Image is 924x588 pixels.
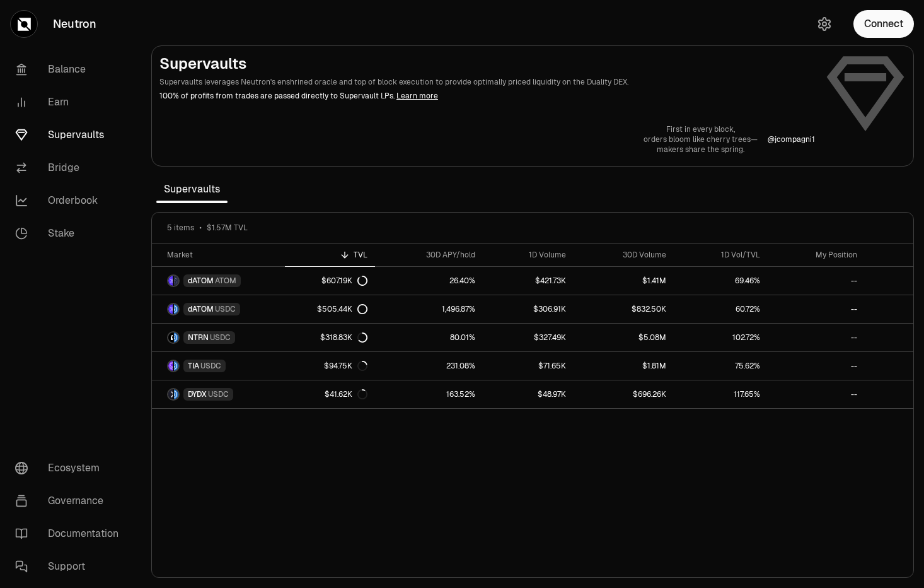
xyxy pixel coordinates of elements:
button: Connect [853,10,914,38]
a: 1,496.87% [375,295,483,323]
a: Ecosystem [5,452,136,485]
img: NTRN Logo [168,332,173,343]
a: $41.62K [285,380,375,408]
div: TVL [292,250,367,260]
span: $1.57M TVL [207,223,248,233]
span: TIA [188,361,199,371]
p: Supervaults leverages Neutron's enshrined oracle and top of block execution to provide optimally ... [159,76,815,88]
a: -- [768,295,865,323]
div: $41.62K [325,389,367,399]
a: $421.73K [483,267,574,295]
div: My Position [775,250,857,260]
a: $1.41M [574,267,673,295]
a: 69.46% [674,267,768,295]
span: USDC [200,361,221,371]
a: Balance [5,53,136,86]
img: USDC Logo [174,389,178,399]
span: dATOM [188,276,214,286]
a: $318.83K [285,324,375,351]
a: Earn [5,86,136,119]
a: $832.50K [574,295,673,323]
a: Governance [5,485,136,517]
a: -- [768,380,865,408]
div: $318.83K [320,332,367,343]
span: ATOM [215,276,236,286]
div: 30D Volume [581,250,666,260]
img: USDC Logo [174,332,178,343]
a: 26.40% [375,267,483,295]
a: $71.65K [483,352,574,380]
img: DYDX Logo [168,389,173,399]
a: $327.49K [483,324,574,351]
a: @jcompagni1 [768,134,815,144]
a: -- [768,324,865,351]
img: USDC Logo [174,304,178,314]
a: 102.72% [674,324,768,351]
a: 163.52% [375,380,483,408]
img: ATOM Logo [174,276,178,286]
span: USDC [215,304,236,314]
p: makers share the spring. [644,144,758,155]
img: TIA Logo [168,361,173,371]
a: First in every block,orders bloom like cherry trees—makers share the spring. [644,124,758,155]
a: dATOM LogoATOM LogodATOMATOM [152,267,285,295]
a: Support [5,550,136,583]
a: $306.91K [483,295,574,323]
a: $505.44K [285,295,375,323]
img: dATOM Logo [168,276,173,286]
a: $696.26K [574,380,673,408]
a: NTRN LogoUSDC LogoNTRNUSDC [152,324,285,351]
a: 60.72% [674,295,768,323]
a: $5.08M [574,324,673,351]
a: $48.97K [483,380,574,408]
p: First in every block, [644,124,758,134]
p: 100% of profits from trades are passed directly to Supervault LPs. [159,90,815,102]
a: 117.65% [674,380,768,408]
img: USDC Logo [174,361,178,371]
a: -- [768,352,865,380]
a: Documentation [5,517,136,550]
img: dATOM Logo [168,304,173,314]
a: Bridge [5,151,136,184]
h2: Supervaults [159,54,815,74]
p: @ jcompagni1 [768,134,815,144]
span: NTRN [188,332,209,343]
a: 231.08% [375,352,483,380]
a: $607.19K [285,267,375,295]
a: Learn more [396,91,438,101]
a: DYDX LogoUSDC LogoDYDXUSDC [152,380,285,408]
span: Supervaults [156,177,228,202]
a: Supervaults [5,119,136,151]
div: $505.44K [317,304,367,314]
span: 5 items [167,223,194,233]
div: $94.75K [324,361,367,371]
div: 1D Vol/TVL [681,250,760,260]
a: $94.75K [285,352,375,380]
a: dATOM LogoUSDC LogodATOMUSDC [152,295,285,323]
div: $607.19K [321,276,367,286]
p: orders bloom like cherry trees— [644,134,758,144]
div: 30D APY/hold [383,250,475,260]
span: dATOM [188,304,214,314]
a: TIA LogoUSDC LogoTIAUSDC [152,352,285,380]
span: USDC [210,332,231,343]
a: 80.01% [375,324,483,351]
a: 75.62% [674,352,768,380]
div: 1D Volume [490,250,567,260]
span: DYDX [188,389,207,399]
a: -- [768,267,865,295]
a: $1.81M [574,352,673,380]
a: Orderbook [5,184,136,217]
span: USDC [208,389,229,399]
div: Market [167,250,277,260]
a: Stake [5,217,136,250]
